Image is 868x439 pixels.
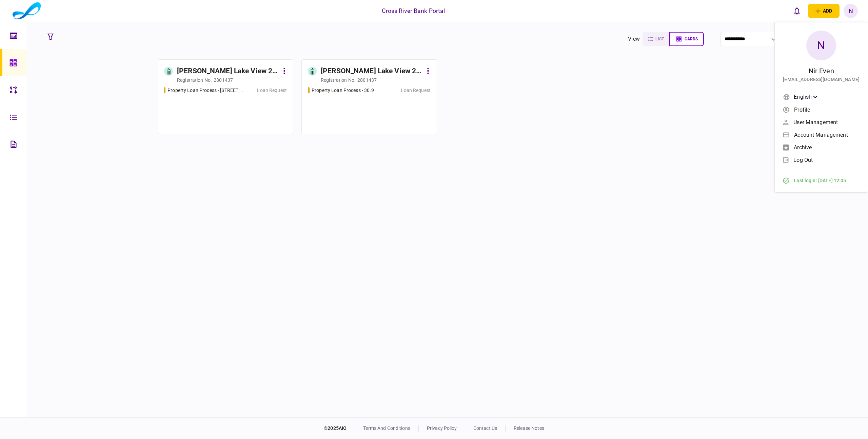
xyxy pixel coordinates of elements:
a: [PERSON_NAME] Lake View 2 LLCregistration no.2801437Property Loan Process - 30.9Loan Request [301,59,437,134]
div: Nir Even [809,66,834,76]
div: Property Loan Process - 30.9 [312,87,374,94]
div: Property Loan Process - 1235 Main Street [167,87,246,94]
a: User management [783,117,860,127]
span: list [655,37,664,41]
span: archive [794,145,812,150]
button: open adding identity options [808,4,840,18]
a: [PERSON_NAME] Lake View 2 LLLCregistration no.2801437Property Loan Process - 1235 Main StreetLoan... [158,59,293,134]
img: client company logo [13,2,41,19]
div: English [794,93,817,101]
div: registration no. [321,77,356,83]
a: Account management [783,130,860,140]
button: open notifications list [790,4,804,18]
span: cards [685,37,698,41]
button: N [844,4,858,18]
span: log out [793,157,813,163]
button: list [643,32,669,46]
span: User management [793,119,838,125]
div: 2801437 [357,77,377,83]
div: 2801437 [214,77,233,83]
span: Profile [794,107,810,113]
a: privacy policy [427,425,457,431]
span: Last login : [DATE] 12:05 [794,177,846,184]
div: view [628,35,640,43]
a: log out [783,155,860,165]
button: cards [669,32,704,46]
a: release notes [514,425,544,431]
div: [PERSON_NAME] Lake View 2 LLC [321,66,423,77]
div: N [806,31,836,60]
a: contact us [473,425,497,431]
div: registration no. [177,77,212,83]
a: Profile [783,104,860,115]
div: Cross River Bank Portal [382,6,445,15]
div: [EMAIL_ADDRESS][DOMAIN_NAME] [783,76,860,83]
div: [PERSON_NAME] Lake View 2 LLLC [177,66,279,77]
a: archive [783,142,860,152]
span: Account management [794,132,848,138]
div: © 2025 AIO [324,425,355,432]
div: Loan Request [401,87,431,94]
a: terms and conditions [363,425,410,431]
div: Loan Request [257,87,287,94]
